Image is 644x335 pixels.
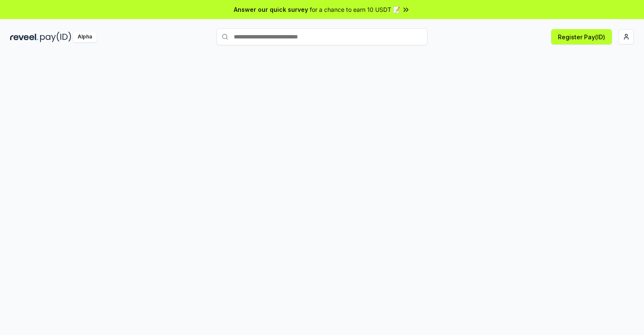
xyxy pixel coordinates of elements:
div: Alpha [73,32,97,42]
img: pay_id [40,32,71,42]
img: reveel_dark [10,32,38,42]
span: Answer our quick survey [234,5,308,14]
button: Register Pay(ID) [551,29,612,44]
span: for a chance to earn 10 USDT 📝 [310,5,400,14]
